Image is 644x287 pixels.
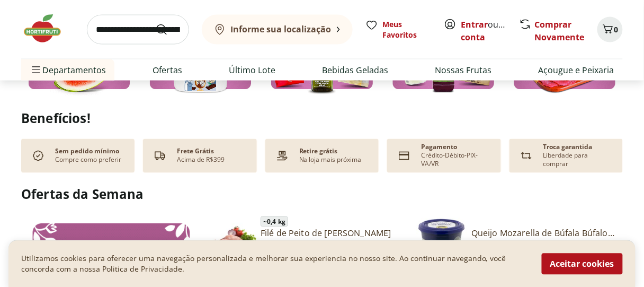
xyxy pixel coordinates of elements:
[543,152,614,169] p: Liberdade para comprar
[299,147,338,156] p: Retire grátis
[55,156,121,164] p: Compre como preferir
[365,19,431,40] a: Meus Favoritos
[382,19,431,40] span: Meus Favoritos
[30,147,47,164] img: check
[55,147,119,156] p: Sem pedido mínimo
[323,64,389,76] a: Bebidas Geladas
[202,15,353,45] button: Informe sua localização
[261,216,288,227] span: ~ 0,4 kg
[539,64,614,76] a: Açougue e Peixaria
[21,111,623,126] h2: Benefícios!
[421,152,492,169] p: Crédito-Débito-PIX-VA/VR
[30,57,42,83] button: Menu
[155,23,181,36] button: Submit Search
[261,228,415,239] a: Filé de Peito de [PERSON_NAME]
[21,186,623,204] h2: Ofertas da Semana
[534,19,584,43] a: Comprar Novamente
[435,64,492,76] a: Nossas Frutas
[542,253,623,274] button: Aceitar cookies
[421,143,457,152] p: Pagamento
[229,64,275,76] a: Último Lote
[597,17,623,42] button: Carrinho
[461,18,508,44] span: ou
[151,147,168,164] img: truck
[543,143,593,152] p: Troca garantida
[518,147,535,164] img: Devolução
[30,57,106,83] span: Departamentos
[87,15,189,45] input: search
[461,19,488,30] a: Entrar
[416,218,467,269] img: Queijo Mozarella de Búfala Búfalo Dourado 150g
[230,23,331,35] b: Informe sua localização
[396,147,413,164] img: card
[205,218,256,269] img: Filé de Peito de Frango Resfriado
[299,156,362,164] p: Na loja mais próxima
[21,13,74,45] img: Hortifruti
[274,147,291,164] img: payment
[21,253,529,274] p: Utilizamos cookies para oferecer uma navegação personalizada e melhorar sua experiencia no nosso ...
[177,156,225,164] p: Acima de R$399
[461,19,519,43] a: Criar conta
[614,24,619,34] span: 0
[471,228,631,239] a: Queijo Mozarella de Búfala Búfalo Dourado 150g
[177,147,214,156] p: Frete Grátis
[153,64,182,76] a: Ofertas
